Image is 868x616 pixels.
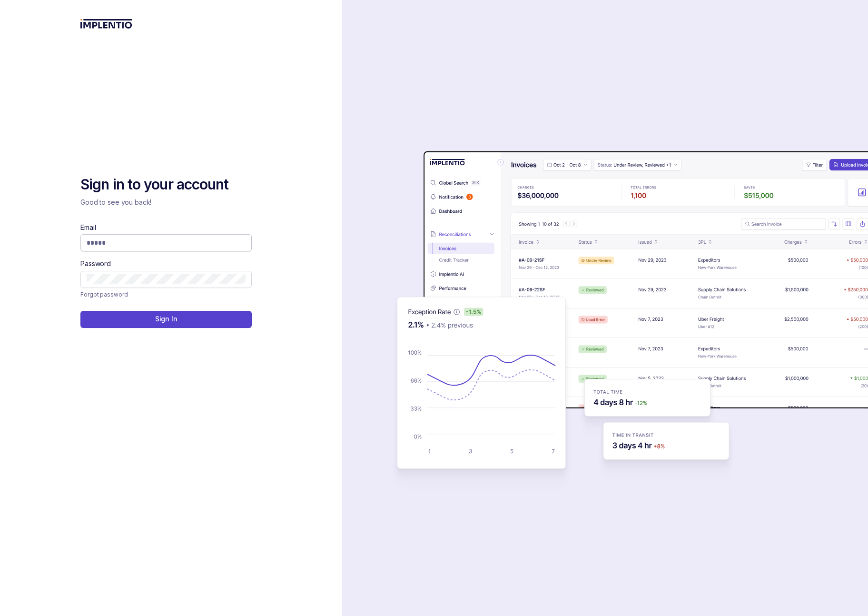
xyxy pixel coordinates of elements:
button: Sign In [80,311,252,328]
a: Link Forgot password [80,290,128,299]
label: Password [80,259,111,268]
img: logo [80,19,132,29]
p: Sign In [155,314,178,324]
label: Email [80,223,96,232]
h2: Sign in to your account [80,175,252,194]
p: Forgot password [80,290,128,299]
p: Good to see you back! [80,198,252,207]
